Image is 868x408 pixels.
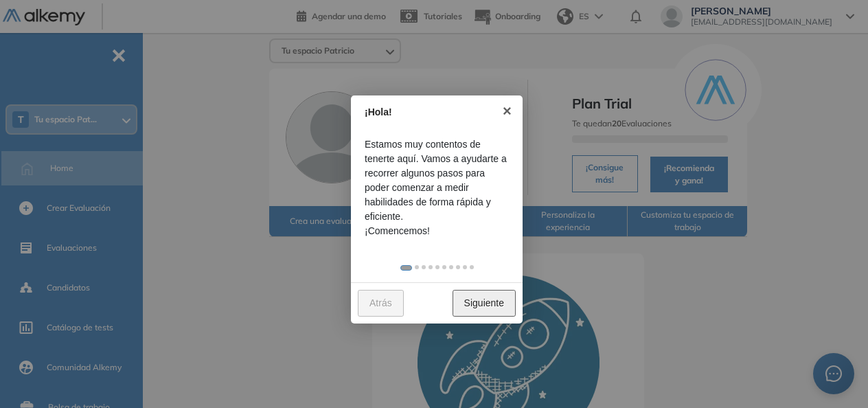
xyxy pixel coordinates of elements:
[358,290,404,317] a: Atrás
[453,290,516,317] a: Siguiente
[492,95,523,126] a: ×
[365,137,509,224] span: Estamos muy contentos de tenerte aquí. Vamos a ayudarte a recorrer algunos pasos para poder comen...
[365,105,494,120] div: ¡Hola!
[365,224,509,238] span: ¡Comencemos!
